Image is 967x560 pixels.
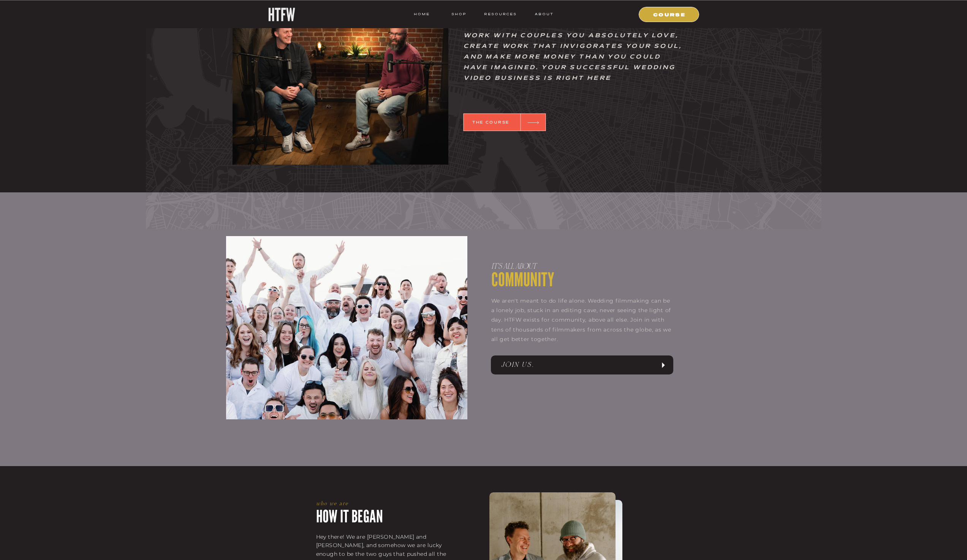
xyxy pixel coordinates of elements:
[481,11,517,17] a: resources
[472,121,510,124] b: THE COURSE
[316,500,461,507] p: who we are
[534,11,554,17] a: ABOUT
[644,11,695,17] a: COURSE
[491,296,672,349] p: We aren't meant to do life alone. Wedding filmmaking can be a lonely job, stuck in an editing cav...
[316,504,461,521] p: HOW IT BEGAN
[491,262,670,277] p: IT'S ALL ABOUT
[464,33,683,81] i: Work with couples you absolutely love, create work that invigorates your soul, and make more mone...
[467,121,516,124] a: THE COURSE
[501,359,655,371] a: JOIN US.
[491,264,670,287] p: COMMUNITY
[414,11,430,17] a: HOME
[444,11,474,17] a: shop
